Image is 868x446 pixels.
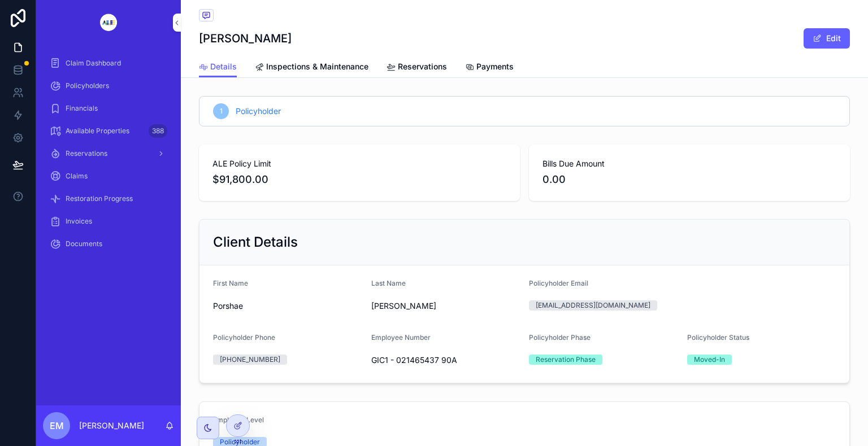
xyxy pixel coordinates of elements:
[213,333,275,342] span: Policyholder Phone
[199,30,292,46] h1: [PERSON_NAME]
[66,149,107,158] span: Reservations
[220,355,280,365] div: [PHONE_NUMBER]
[371,300,520,312] span: [PERSON_NAME]
[50,419,64,432] span: EM
[213,279,248,287] span: First Name
[371,355,520,366] span: GIC1 - 021465437 90A
[542,158,836,169] span: Bills Due Amount
[266,61,368,72] span: Inspections & Maintenance
[236,106,281,117] span: Policyholder
[804,28,850,49] button: Edit
[199,56,237,78] a: Details
[43,234,174,254] a: Documents
[465,56,514,79] a: Payments
[398,61,447,72] span: Reservations
[536,300,650,311] div: [EMAIL_ADDRESS][DOMAIN_NAME]
[43,53,174,73] a: Claim Dashboard
[66,172,88,181] span: Claims
[66,104,98,113] span: Financials
[66,81,109,90] span: Policyholders
[255,56,368,79] a: Inspections & Maintenance
[529,279,588,287] span: Policyholder Email
[43,211,174,231] a: Invoices
[36,45,181,269] div: scrollable content
[212,158,506,169] span: ALE Policy Limit
[43,121,174,141] a: Available Properties388
[43,189,174,209] a: Restoration Progress
[529,333,591,342] span: Policyholder Phase
[210,61,237,72] span: Details
[43,76,174,96] a: Policyholders
[371,333,431,342] span: Employee Number
[387,56,447,79] a: Reservations
[43,143,174,164] a: Reservations
[213,300,362,312] span: Porshae
[79,420,144,431] p: [PERSON_NAME]
[66,194,133,203] span: Restoration Progress
[213,233,298,251] h2: Client Details
[66,59,121,68] span: Claim Dashboard
[213,416,264,424] span: Employee Level
[66,239,102,248] span: Documents
[371,279,406,287] span: Last Name
[91,14,126,32] img: App logo
[43,98,174,119] a: Financials
[149,124,167,138] div: 388
[687,333,749,342] span: Policyholder Status
[66,217,92,226] span: Invoices
[43,166,174,186] a: Claims
[536,355,596,365] div: Reservation Phase
[220,107,223,116] span: 1
[212,172,506,187] span: $91,800.00
[694,355,725,365] div: Moved-In
[542,172,836,187] span: 0.00
[66,126,129,135] span: Available Properties
[476,61,514,72] span: Payments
